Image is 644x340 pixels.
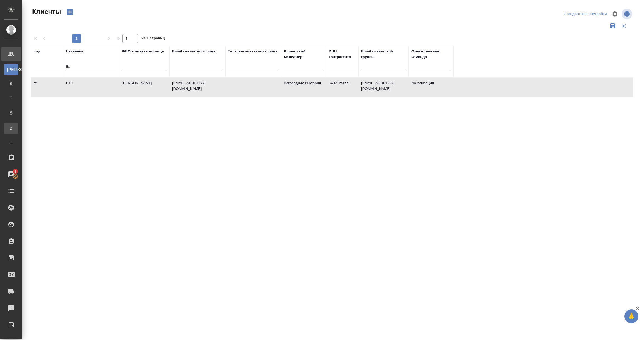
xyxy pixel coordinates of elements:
[7,95,15,100] span: Т
[329,49,356,60] div: ИНН контрагента
[31,7,61,16] span: Клиенты
[34,49,40,54] div: Код
[172,80,222,92] p: [EMAIL_ADDRESS][DOMAIN_NAME]
[4,64,18,75] a: [PERSON_NAME]
[11,169,20,174] span: 1
[1,167,21,181] a: 1
[608,21,618,31] button: Сохранить фильтры
[326,78,358,97] td: 5407125059
[7,139,15,145] span: П
[63,78,119,97] td: FTC
[122,49,164,54] div: ФИО контактного лица
[411,49,451,60] div: Ответственная команда
[172,49,215,54] div: Email контактного лица
[7,81,15,86] span: Д
[361,49,406,60] div: Email клиентской группы
[4,78,18,89] a: Д
[624,309,638,323] button: 🙏
[562,10,608,18] div: split button
[7,67,15,72] span: [PERSON_NAME]
[66,49,83,54] div: Название
[31,78,63,97] td: cft
[618,21,629,31] button: Сбросить фильтры
[63,7,77,17] button: Создать
[141,35,165,43] span: из 1 страниц
[4,137,18,148] a: П
[281,78,326,97] td: Загородних Виктория
[622,9,633,19] span: Посмотреть информацию
[7,125,15,131] span: В
[4,123,18,134] a: В
[119,78,169,97] td: [PERSON_NAME]
[409,78,453,97] td: Локализация
[358,78,409,97] td: [EMAIL_ADDRESS][DOMAIN_NAME]
[284,49,323,60] div: Клиентский менеджер
[228,49,278,54] div: Телефон контактного лица
[4,92,18,103] a: Т
[608,7,622,21] span: Настроить таблицу
[627,310,636,322] span: 🙏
